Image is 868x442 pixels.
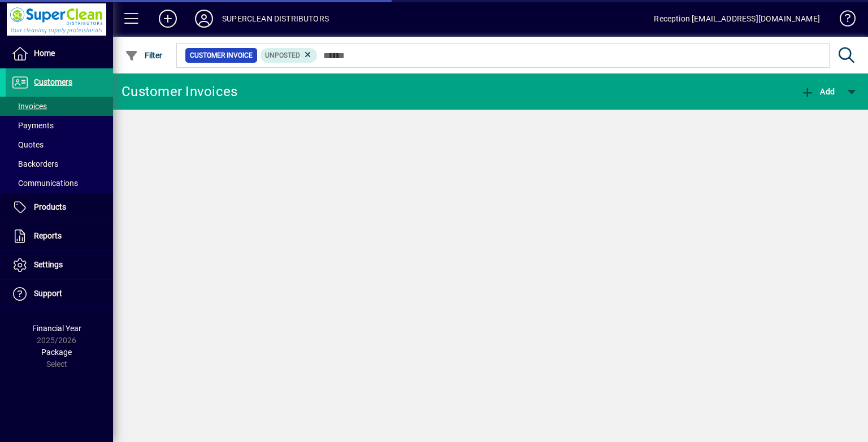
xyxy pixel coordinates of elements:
[34,202,66,211] span: Products
[6,222,113,250] a: Reports
[11,102,47,111] span: Invoices
[6,251,113,279] a: Settings
[6,154,113,174] a: Backorders
[6,116,113,135] a: Payments
[265,51,300,59] span: Unposted
[34,289,62,298] span: Support
[150,8,186,29] button: Add
[11,121,54,130] span: Payments
[125,51,163,60] span: Filter
[6,193,113,222] a: Products
[6,174,113,193] a: Communications
[222,10,329,28] div: SUPERCLEAN DISTRIBUTORS
[34,77,72,86] span: Customers
[654,10,820,28] div: Reception [EMAIL_ADDRESS][DOMAIN_NAME]
[6,40,113,68] a: Home
[121,83,237,101] div: Customer Invoices
[34,260,63,269] span: Settings
[801,87,835,96] span: Add
[6,280,113,308] a: Support
[11,159,58,168] span: Backorders
[831,2,854,39] a: Knowledge Base
[34,49,55,58] span: Home
[11,179,78,188] span: Communications
[122,45,166,66] button: Filter
[6,97,113,116] a: Invoices
[186,8,222,29] button: Profile
[6,135,113,154] a: Quotes
[32,324,81,333] span: Financial Year
[34,231,62,240] span: Reports
[41,348,72,357] span: Package
[261,48,318,63] mat-chip: Customer Invoice Status: Unposted
[798,81,837,102] button: Add
[11,140,44,149] span: Quotes
[190,50,253,61] span: Customer Invoice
